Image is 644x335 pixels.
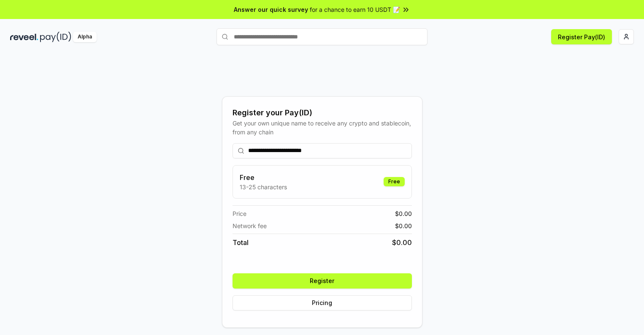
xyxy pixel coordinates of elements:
[233,209,246,218] span: Price
[73,32,97,42] div: Alpha
[233,295,412,310] button: Pricing
[392,237,412,248] span: $ 0.00
[551,29,612,44] button: Register Pay(ID)
[310,5,400,14] span: for a chance to earn 10 USDT 📝
[384,177,405,186] div: Free
[233,273,412,289] button: Register
[40,32,71,42] img: pay_id
[233,119,412,136] div: Get your own unique name to receive any crypto and stablecoin, from any chain
[234,5,308,14] span: Answer our quick survey
[240,182,287,191] p: 13-25 characters
[233,237,249,248] span: Total
[233,107,412,119] div: Register your Pay(ID)
[240,172,287,182] h3: Free
[233,221,267,230] span: Network fee
[10,32,38,42] img: reveel_dark
[395,221,412,230] span: $ 0.00
[395,209,412,218] span: $ 0.00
